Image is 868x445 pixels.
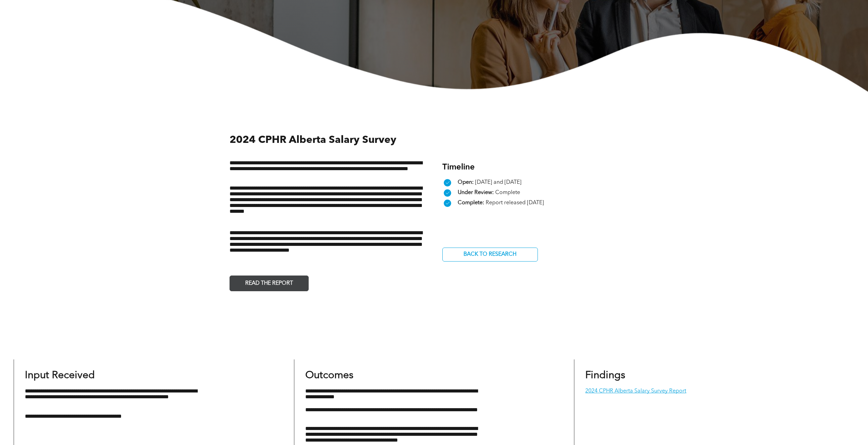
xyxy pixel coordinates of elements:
[585,388,686,394] a: 2024 CPHR Alberta Salary Survey Report
[305,370,353,381] span: Outcomes
[442,248,538,262] a: BACK TO RESEARCH
[458,190,494,195] span: Under Review:
[230,276,309,291] a: READ THE REPORT
[243,277,295,290] span: READ THE REPORT
[458,200,484,206] span: Complete:
[442,163,475,172] span: Timeline
[458,180,474,185] span: Open:
[486,200,544,206] span: Report released [DATE]
[25,370,95,381] span: Input Received
[461,248,519,261] span: BACK TO RESEARCH
[230,135,396,145] span: 2024 CPHR Alberta Salary Survey
[585,370,625,381] span: Findings
[495,190,520,195] span: Complete
[475,180,521,185] span: [DATE] and [DATE]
